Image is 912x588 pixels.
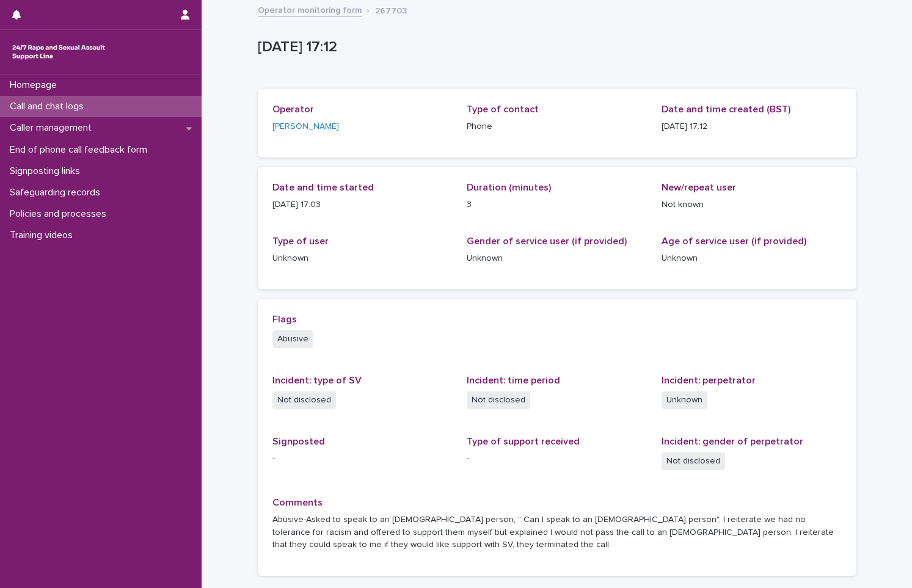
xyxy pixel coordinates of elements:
[467,183,551,192] span: Duration (minutes)
[5,187,110,198] p: Safeguarding records
[662,198,842,211] p: Not known
[467,236,627,246] span: Gender of service user (if provided)
[258,38,852,56] p: [DATE] 17:12
[272,252,453,265] p: Unknown
[375,3,407,16] p: 267703
[272,183,374,192] span: Date and time started
[272,120,339,133] a: [PERSON_NAME]
[5,165,90,177] p: Signposting links
[467,120,647,133] p: Phone
[10,40,108,64] img: rhQMoQhaT3yELyF149Cw
[5,79,67,91] p: Homepage
[467,252,647,265] p: Unknown
[467,104,539,114] span: Type of contact
[467,437,580,446] span: Type of support received
[662,252,842,265] p: Unknown
[272,330,313,348] span: Abusive
[662,120,842,133] p: [DATE] 17:12
[258,2,362,16] a: Operator monitoring form
[5,208,116,220] p: Policies and processes
[662,183,736,192] span: New/repeat user
[272,437,325,446] span: Signposted
[272,314,297,324] span: Flags
[662,104,790,114] span: Date and time created (BST)
[272,514,842,551] p: Abusive-Asked to speak to an [DEMOGRAPHIC_DATA] person, " Can I speak to an [DEMOGRAPHIC_DATA] pe...
[272,198,453,211] p: [DATE] 17:03
[467,452,647,465] p: -
[662,452,725,470] span: Not disclosed
[662,437,803,446] span: Incident: gender of perpetrator
[272,452,453,465] p: -
[5,144,157,156] p: End of phone call feedback form
[272,376,362,385] span: Incident: type of SV
[272,498,323,507] span: Comments
[467,391,530,409] span: Not disclosed
[272,104,314,114] span: Operator
[272,236,329,246] span: Type of user
[467,376,560,385] span: Incident: time period
[5,101,93,112] p: Call and chat logs
[467,198,647,211] p: 3
[5,122,101,134] p: Caller management
[662,391,707,409] span: Unknown
[5,230,82,241] p: Training videos
[662,376,756,385] span: Incident: perpetrator
[662,236,806,246] span: Age of service user (if provided)
[272,391,336,409] span: Not disclosed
